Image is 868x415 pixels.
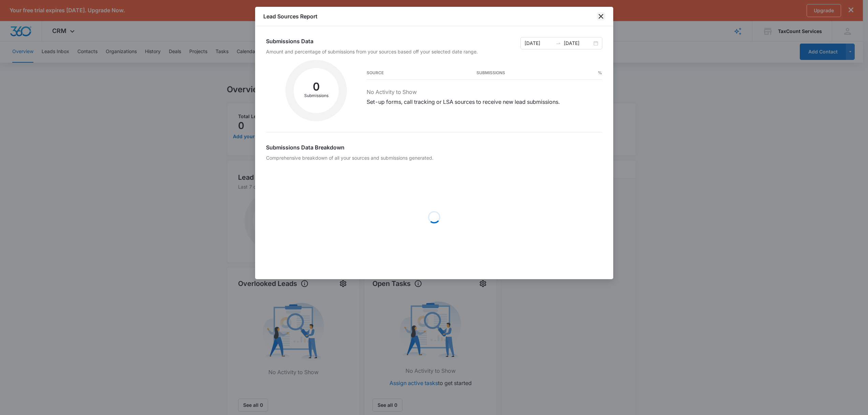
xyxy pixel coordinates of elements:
h2: Submissions Data Breakdown [266,143,602,151]
h3: Submissions [476,71,505,75]
p: Amount and percentage of submissions from your sources based off your selected date range. [266,48,478,55]
h2: 0 [294,82,339,91]
h3: Source [367,71,384,75]
span: to [556,41,561,46]
button: close [597,12,605,20]
p: Submissions [294,93,339,99]
h1: Lead Sources Report [263,12,318,20]
span: swap-right [556,41,561,46]
input: End date [564,39,592,47]
p: Comprehensive breakdown of all your sources and submissions generated. [266,154,602,161]
input: Start date [525,39,553,47]
p: Set-up forms, call tracking or LSA sources to receive new lead submissions. [367,99,602,105]
h3: % [598,71,602,75]
h3: No Activity to Show [367,88,602,96]
h2: Submissions Data [266,37,478,45]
